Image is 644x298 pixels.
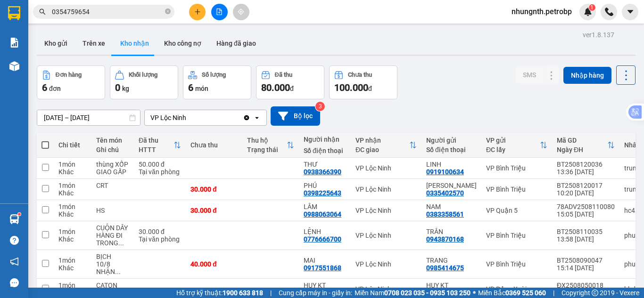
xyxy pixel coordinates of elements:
[505,289,546,297] strong: 0369 525 060
[515,66,544,83] button: SMS
[202,72,226,78] div: Số lượng
[557,137,607,144] div: Mã GD
[355,288,471,298] span: Miền Nam
[426,210,464,218] div: 0383358561
[304,136,346,143] div: Người nhận
[209,32,264,55] button: Hàng đã giao
[557,228,615,235] div: BT2508110035
[426,228,477,235] div: TRÂN
[355,185,417,193] div: VP Lộc Ninh
[253,114,261,121] svg: open
[355,260,417,268] div: VP Lộc Ninh
[304,228,346,235] div: LỆNH
[118,239,124,247] span: ...
[190,260,238,268] div: 40.000 đ
[58,235,87,243] div: Khác
[304,203,346,210] div: LÂM
[334,82,368,93] span: 100.000
[426,168,464,176] div: 0919100634
[329,65,397,99] button: Chưa thu100.000đ
[134,133,186,158] th: Toggle SortBy
[233,4,249,20] button: aim
[486,137,540,144] div: VP gửi
[626,8,635,16] span: caret-down
[122,85,129,92] span: kg
[10,236,19,245] span: question-circle
[481,133,552,158] th: Toggle SortBy
[211,4,228,20] button: file-add
[304,257,346,264] div: MAI
[96,182,129,189] div: CRT
[590,4,594,11] span: 1
[96,282,129,289] div: CATON
[583,30,614,40] div: ver 1.8.137
[589,4,595,11] sup: 1
[557,203,615,210] div: 78ADV2508110080
[486,207,547,214] div: VP Quận 5
[39,8,46,15] span: search
[486,285,547,293] div: VP Đồng Xoài
[304,161,346,168] div: THƯ
[9,61,19,71] img: warehouse-icon
[242,133,299,158] th: Toggle SortBy
[58,189,87,197] div: Khác
[426,146,477,153] div: Số điện thoại
[304,147,346,154] div: Số điện thoại
[426,235,464,243] div: 0943870168
[58,168,87,176] div: Khác
[58,203,87,210] div: 1 món
[426,182,477,189] div: DUY TÂN
[58,210,87,218] div: Khác
[557,257,615,264] div: BT2508090047
[58,257,87,264] div: 1 món
[557,210,615,218] div: 15:05 [DATE]
[355,207,417,214] div: VP Lộc Ninh
[304,282,346,289] div: HUY KT
[368,85,372,92] span: đ
[426,189,464,197] div: 0335402570
[10,257,19,266] span: notification
[52,7,163,17] input: Tìm tên, số ĐT hoặc mã đơn
[190,185,238,193] div: 30.000 đ
[557,235,615,243] div: 13:58 [DATE]
[9,38,19,48] img: solution-icon
[9,214,19,224] img: warehouse-icon
[351,133,421,158] th: Toggle SortBy
[279,288,352,298] span: Cung cấp máy in - giấy in:
[96,161,129,168] div: thùng XỐP
[190,141,238,149] div: Chưa thu
[42,82,47,93] span: 6
[552,133,619,158] th: Toggle SortBy
[195,85,208,92] span: món
[563,67,611,84] button: Nhập hàng
[486,260,547,268] div: VP Bình Triệu
[504,6,579,17] span: nhungnth.petrobp
[58,282,87,289] div: 1 món
[592,290,598,296] span: copyright
[18,213,21,216] sup: 1
[238,8,244,15] span: aim
[150,113,186,122] div: VP Lộc Ninh
[96,137,129,144] div: Tên món
[304,210,341,218] div: 0988063064
[8,6,20,20] img: logo-vxr
[139,161,181,168] div: 50.000 đ
[165,8,171,16] span: close-circle
[58,228,87,235] div: 1 món
[247,146,287,153] div: Trạng thái
[426,257,477,264] div: TRANG
[10,278,19,287] span: message
[56,72,82,78] div: Đơn hàng
[304,189,341,197] div: 0398225643
[139,168,181,176] div: Tại văn phòng
[37,32,75,55] button: Kho gửi
[58,161,87,168] div: 1 món
[216,8,223,15] span: file-add
[557,168,615,176] div: 13:36 [DATE]
[189,4,206,20] button: plus
[139,228,181,235] div: 30.000 đ
[247,137,287,144] div: Thu hộ
[426,137,477,144] div: Người gửi
[96,260,129,275] div: 10/8 NHẬN HÀNG
[557,161,615,168] div: BT2508120036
